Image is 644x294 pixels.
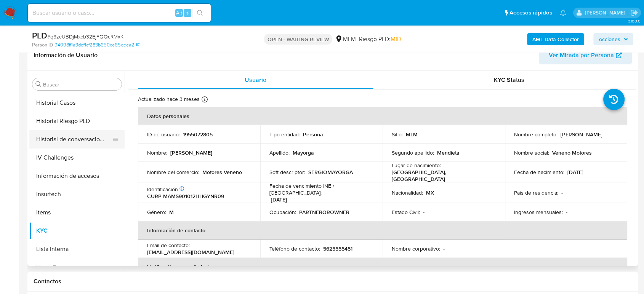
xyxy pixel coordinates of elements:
h1: Información de Usuario [34,51,98,59]
a: 94098ff1a3ddf1cf283b650ce65eeea2 [54,42,139,48]
button: Historial Riesgo PLD [29,112,125,130]
p: Soft descriptor : [269,169,305,176]
button: Acciones [593,33,633,45]
span: Usuario [245,75,266,84]
p: diego.gardunorosas@mercadolibre.com.mx [585,9,628,16]
p: Ocupación : [269,209,296,216]
p: Lugar de nacimiento : [392,162,441,169]
span: Riesgo PLD: [359,35,401,43]
p: Nombre : [147,149,167,156]
p: Fecha de nacimiento : [514,169,564,176]
span: MID [390,35,401,43]
span: # q9zcUBDjMxcb32EjFQQcRMxK [47,33,123,40]
th: Información de contacto [138,221,627,240]
p: 5625555451 [323,245,352,252]
p: Email de contacto : [147,242,190,249]
p: Nombre del comercio : [147,169,199,176]
p: Segundo apellido : [392,149,434,156]
p: Motores Veneno [202,169,242,176]
input: Buscar [43,81,119,88]
p: Identificación : [147,186,186,193]
button: Items [29,203,125,222]
button: AML Data Collector [527,33,584,45]
button: IV Challenges [29,149,125,167]
p: - [423,209,425,216]
p: Veneno Motores [552,149,592,156]
span: Alt [176,9,182,16]
h1: Contactos [34,278,632,285]
div: MLM [335,35,356,43]
p: [DATE] [271,196,287,203]
p: Nacionalidad : [392,189,423,196]
p: Teléfono de contacto : [269,245,320,252]
span: 3.160.0 [628,18,640,24]
span: KYC Status [494,75,524,84]
button: Historial de conversaciones [29,130,119,149]
button: search-icon [192,8,208,18]
p: OPEN - WAITING REVIEW [264,34,332,45]
p: - [566,209,567,216]
span: Accesos rápidos [509,9,552,17]
p: [GEOGRAPHIC_DATA], [GEOGRAPHIC_DATA] [392,169,493,182]
p: Género : [147,209,166,216]
p: ID de usuario : [147,131,180,138]
p: Nombre social : [514,149,549,156]
p: CURP MAMS901012HHGYNR09 [147,193,224,200]
p: [PERSON_NAME] [561,131,602,138]
b: PLD [32,29,47,42]
p: Apellido : [269,149,290,156]
button: KYC [29,222,125,240]
button: Información de accesos [29,167,125,185]
span: Acciones [599,33,620,45]
p: - [443,245,445,252]
p: [PERSON_NAME] [170,149,212,156]
p: Nombre corporativo : [392,245,440,252]
a: Salir [630,9,638,17]
p: Tipo entidad : [269,131,300,138]
th: Datos personales [138,107,627,125]
p: MLM [406,131,418,138]
button: Listas Externas [29,258,125,276]
p: [EMAIL_ADDRESS][DOMAIN_NAME] [147,249,234,256]
p: MX [426,189,434,196]
button: Ver Mirada por Persona [539,46,632,64]
p: Mayorga [293,149,314,156]
p: Ingresos mensuales : [514,209,563,216]
span: s [186,9,189,16]
p: PARTNEROROWNER [299,209,349,216]
button: Historial Casos [29,94,125,112]
p: Persona [303,131,323,138]
p: Sitio : [392,131,403,138]
p: 1955072805 [183,131,213,138]
b: Person ID [32,42,53,48]
p: M [169,209,174,216]
button: Buscar [35,81,42,87]
p: Fecha de vencimiento INE / [GEOGRAPHIC_DATA] : [269,182,373,196]
p: [DATE] [567,169,583,176]
button: Insurtech [29,185,125,203]
p: País de residencia : [514,189,558,196]
p: SERGIOMAYORGA [308,169,353,176]
p: Mendieta [437,149,460,156]
p: Nombre completo : [514,131,557,138]
span: Ver Mirada por Persona [549,46,614,64]
p: Actualizado hace 3 meses [138,96,200,103]
p: - [561,189,563,196]
button: Lista Interna [29,240,125,258]
b: AML Data Collector [532,33,579,45]
a: Notificaciones [560,10,566,16]
th: Verificación y cumplimiento [138,258,627,276]
p: Estado Civil : [392,209,420,216]
input: Buscar usuario o caso... [28,8,211,18]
